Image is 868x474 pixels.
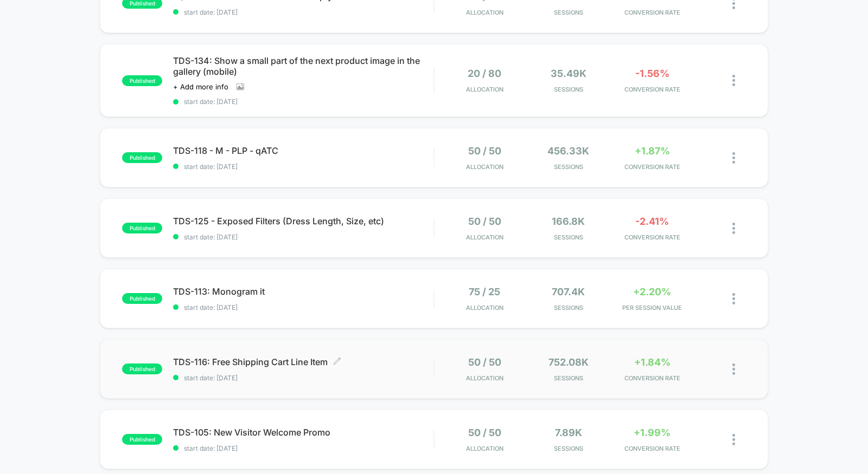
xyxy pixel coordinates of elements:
span: Allocation [466,304,503,311]
span: Sessions [529,163,608,171]
span: Sessions [529,9,608,16]
img: close [732,434,735,445]
span: published [122,75,162,86]
span: Allocation [466,374,503,382]
span: start date: [DATE] [173,8,433,16]
span: Allocation [466,233,503,241]
span: start date: [DATE] [173,163,433,171]
span: 752.08k [548,356,589,368]
span: 20 / 80 [468,68,501,79]
span: TDS-118 - M - PLP - qATC [173,145,433,156]
span: 50 / 50 [468,427,501,438]
span: published [122,152,162,163]
span: -1.56% [635,68,669,79]
span: TDS-125 - Exposed Filters (Dress Length, Size, etc) [173,216,433,226]
img: close [732,75,735,86]
span: -2.41% [635,216,669,227]
span: 707.4k [552,286,585,297]
span: Sessions [529,86,608,93]
span: Allocation [466,9,503,16]
span: 35.49k [551,68,586,79]
span: start date: [DATE] [173,444,433,452]
img: close [732,223,735,234]
span: CONVERSION RATE [613,445,692,452]
span: PER SESSION VALUE [613,304,692,311]
span: CONVERSION RATE [613,374,692,382]
span: Allocation [466,445,503,452]
span: 50 / 50 [468,356,501,368]
span: +1.84% [634,356,671,368]
span: TDS-113: Monogram it [173,286,433,297]
img: close [732,363,735,375]
span: Sessions [529,304,608,311]
span: CONVERSION RATE [613,163,692,171]
span: Sessions [529,233,608,241]
span: 50 / 50 [468,216,501,227]
span: published [122,363,162,374]
span: 50 / 50 [468,145,501,157]
span: Sessions [529,374,608,382]
img: close [732,293,735,304]
span: CONVERSION RATE [613,233,692,241]
span: TDS-134: Show a small part of the next product image in the gallery (mobile) [173,55,433,77]
img: close [732,152,735,164]
span: start date: [DATE] [173,303,433,311]
span: + Add more info [173,82,228,91]
span: start date: [DATE] [173,374,433,382]
span: 456.33k [547,145,589,157]
span: Allocation [466,86,503,93]
span: Sessions [529,445,608,452]
span: CONVERSION RATE [613,9,692,16]
span: 166.8k [552,216,585,227]
span: start date: [DATE] [173,98,433,106]
span: TDS-105: New Visitor Welcome Promo [173,427,433,438]
span: 75 / 25 [469,286,500,297]
span: published [122,293,162,304]
span: Allocation [466,163,503,171]
span: start date: [DATE] [173,233,433,241]
span: TDS-116: Free Shipping Cart Line Item [173,356,433,367]
span: +1.87% [635,145,670,157]
span: 7.89k [555,427,582,438]
span: published [122,434,162,445]
span: published [122,223,162,233]
span: +1.99% [634,427,671,438]
span: +2.20% [633,286,671,297]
